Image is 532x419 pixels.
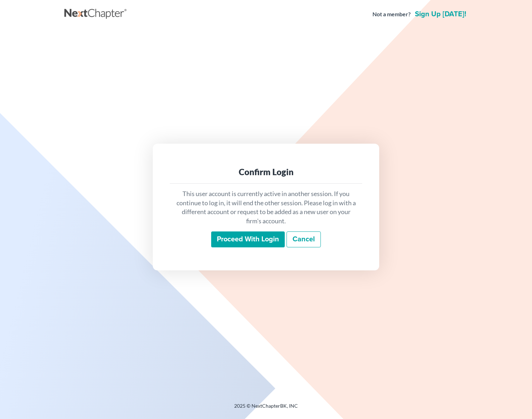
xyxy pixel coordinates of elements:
[64,402,468,415] div: 2025 © NextChapterBK, INC
[211,231,285,248] input: Proceed with login
[414,11,468,18] a: Sign up [DATE]!
[175,166,357,178] div: Confirm Login
[287,231,321,248] a: Cancel
[175,189,357,226] p: This user account is currently active in another session. If you continue to log in, it will end ...
[372,10,411,18] strong: Not a member?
